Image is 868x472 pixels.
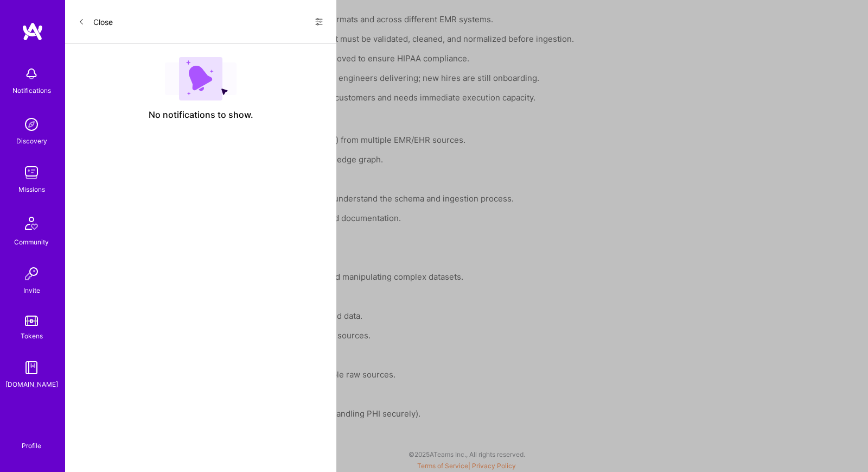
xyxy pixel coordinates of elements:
[22,440,41,450] div: Profile
[12,85,51,96] div: Notifications
[22,22,43,41] img: logo
[23,285,40,296] div: Invite
[78,13,113,30] button: Close
[14,236,49,248] div: Community
[18,429,45,450] a: Profile
[21,263,42,285] img: Invite
[5,379,58,390] div: [DOMAIN_NAME]
[18,184,45,195] div: Missions
[25,316,38,326] img: tokens
[21,162,42,184] img: teamwork
[21,330,43,342] div: Tokens
[21,63,42,85] img: bell
[21,357,42,379] img: guide book
[21,114,42,135] img: discovery
[149,109,253,121] span: No notifications to show.
[16,135,47,147] div: Discovery
[18,210,44,236] img: Community
[165,57,237,100] img: empty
